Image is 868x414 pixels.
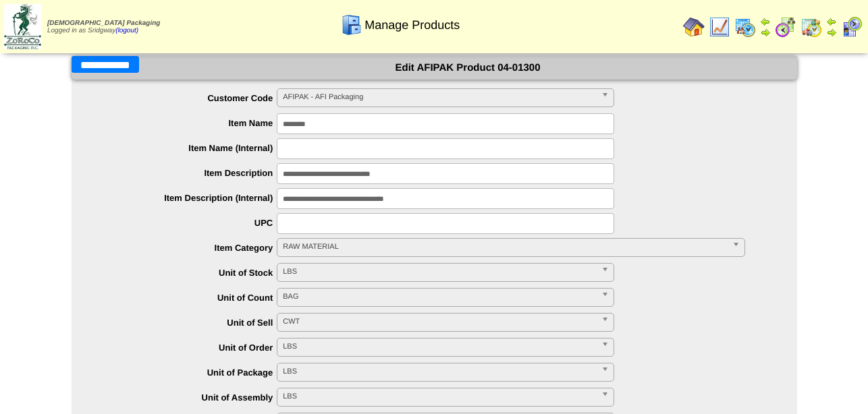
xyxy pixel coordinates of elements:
[283,289,596,305] span: BAG
[283,314,596,330] span: CWT
[99,118,277,128] label: Item Name
[115,27,138,34] a: (logout)
[99,392,277,403] label: Unit of Assembly
[72,56,797,80] div: Edit AFIPAK Product 04-01300
[99,268,277,278] label: Unit of Stock
[734,16,756,38] img: calendarprod.gif
[826,16,837,27] img: arrowleft.gif
[99,193,277,203] label: Item Description (Internal)
[283,363,596,380] span: LBS
[99,168,277,178] label: Item Description
[99,318,277,328] label: Unit of Sell
[283,264,596,280] span: LBS
[283,239,726,255] span: RAW MATERIAL
[283,89,596,105] span: AFIPAK - AFI Packaging
[801,16,822,38] img: calendarinout.gif
[47,20,160,27] span: [DEMOGRAPHIC_DATA] Packaging
[4,4,41,49] img: zoroco-logo-small.webp
[99,93,277,103] label: Customer Code
[760,16,771,27] img: arrowleft.gif
[99,143,277,153] label: Item Name (Internal)
[341,14,362,36] img: cabinet.gif
[283,388,596,405] span: LBS
[683,16,705,38] img: home.gif
[99,367,277,378] label: Unit of Package
[775,16,796,38] img: calendarblend.gif
[760,27,771,38] img: arrowright.gif
[47,20,160,34] span: Logged in as Sridgway
[841,16,863,38] img: calendarcustomer.gif
[364,18,460,32] span: Manage Products
[826,27,837,38] img: arrowright.gif
[99,343,277,353] label: Unit of Order
[99,243,277,253] label: Item Category
[99,218,277,228] label: UPC
[283,338,596,355] span: LBS
[709,16,730,38] img: line_graph.gif
[99,293,277,303] label: Unit of Count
